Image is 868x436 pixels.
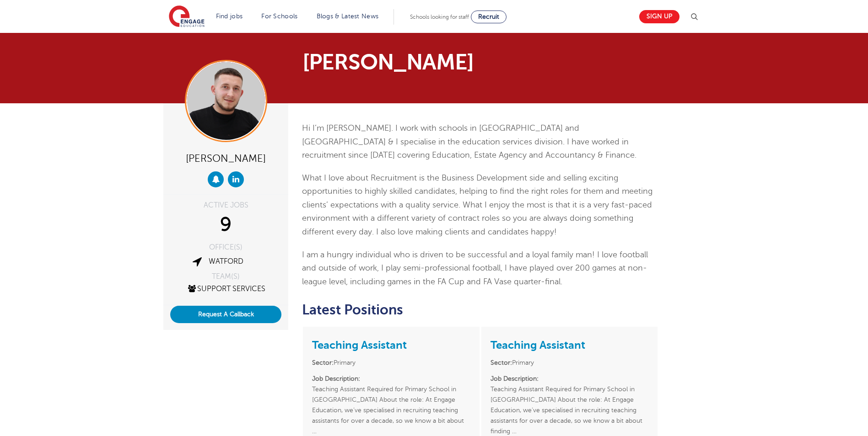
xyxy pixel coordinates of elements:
h2: Latest Positions [302,302,658,318]
a: Sign up [639,10,679,23]
a: Find jobs [216,13,243,20]
div: OFFICE(S) [170,244,281,251]
span: Schools looking for staff [410,14,469,20]
p: What I love about Recruitment is the Business Development side and selling exciting opportunities... [302,171,658,239]
li: Primary [491,357,648,368]
strong: Job Description: [491,375,539,382]
div: [PERSON_NAME] [170,149,281,167]
p: Hi I’m [PERSON_NAME]. I work with schools in [GEOGRAPHIC_DATA] and [GEOGRAPHIC_DATA] & I speciali... [302,122,658,162]
li: Primary [312,357,470,368]
div: TEAM(S) [170,273,281,280]
a: Recruit [471,11,507,23]
a: Support Services [187,285,265,293]
a: Watford [209,257,243,266]
div: ACTIVE JOBS [170,202,281,209]
a: Teaching Assistant [491,339,585,351]
button: Request A Callback [170,306,281,323]
a: For Schools [261,13,297,20]
strong: Job Description: [312,375,360,382]
p: Teaching Assistant Required for Primary School in [GEOGRAPHIC_DATA] About the role: At Engage Edu... [312,373,470,426]
img: Engage Education [169,5,205,28]
a: Teaching Assistant [312,339,407,351]
span: Recruit [478,13,499,20]
strong: Sector: [491,359,512,366]
p: I am a hungry individual who is driven to be successful and a loyal family man! I love football a... [302,248,658,289]
h1: [PERSON_NAME] [302,51,520,73]
p: Teaching Assistant Required for Primary School in [GEOGRAPHIC_DATA] About the role: At Engage Edu... [491,373,648,426]
div: 9 [170,213,281,236]
strong: Sector: [312,359,334,366]
a: Blogs & Latest News [317,13,379,20]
